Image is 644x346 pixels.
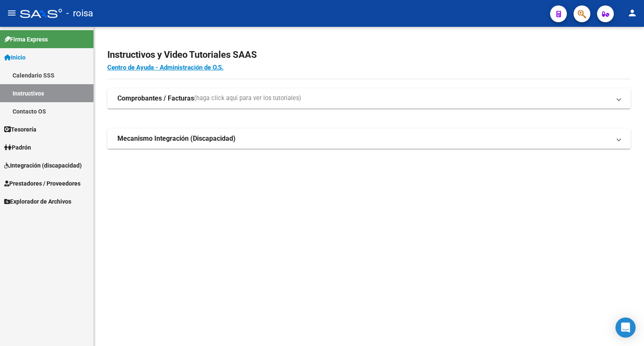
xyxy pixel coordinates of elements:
[107,88,631,108] mat-expansion-panel-header: Comprobantes / Facturas(haga click aquí para ver los tutoriales)
[4,35,48,44] span: Firma Express
[4,125,36,134] span: Tesorería
[7,8,17,18] mat-icon: menu
[4,197,71,206] span: Explorador de Archivos
[627,8,637,18] mat-icon: person
[66,4,93,23] span: - roisa
[4,161,82,170] span: Integración (discapacidad)
[117,134,236,143] strong: Mecanismo Integración (Discapacidad)
[4,53,26,62] span: Inicio
[107,47,631,63] h2: Instructivos y Video Tutoriales SAAS
[194,94,301,103] span: (haga click aquí para ver los tutoriales)
[107,64,223,71] a: Centro de Ayuda - Administración de O.S.
[117,94,194,103] strong: Comprobantes / Facturas
[107,129,631,149] mat-expansion-panel-header: Mecanismo Integración (Discapacidad)
[4,143,31,152] span: Padrón
[4,179,80,188] span: Prestadores / Proveedores
[615,318,636,338] div: Open Intercom Messenger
